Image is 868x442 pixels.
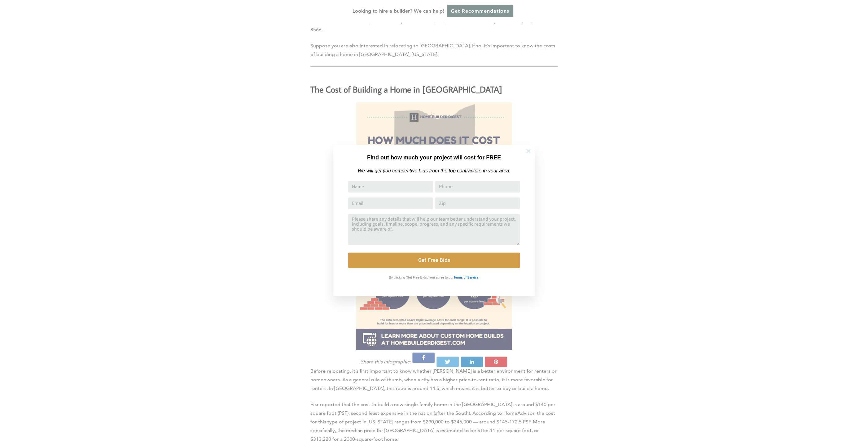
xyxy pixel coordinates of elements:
[357,168,510,173] em: We will get you competitive bids from the top contractors in your area.
[348,253,520,268] button: Get Free Bids
[435,181,520,193] input: Phone
[389,276,454,279] strong: By clicking 'Get Free Bids,' you agree to our
[478,276,479,279] strong: .
[435,197,520,209] input: Zip
[750,398,861,435] iframe: Drift Widget Chat Controller
[348,214,520,245] textarea: Comment or Message
[348,197,433,209] input: Email Address
[454,276,478,279] strong: Terms of Service
[518,140,539,162] button: Close
[348,181,433,193] input: Name
[454,274,478,279] a: Terms of Service
[367,154,501,161] strong: Find out how much your project will cost for FREE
